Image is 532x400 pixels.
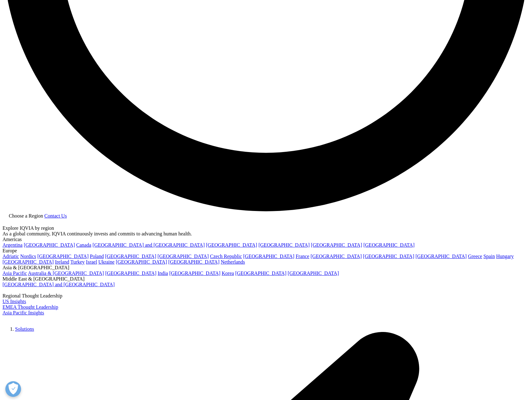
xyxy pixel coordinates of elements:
[235,271,286,276] a: [GEOGRAPHIC_DATA]
[3,237,529,242] div: Americas
[28,271,104,276] a: Australia & [GEOGRAPHIC_DATA]
[310,254,362,259] a: [GEOGRAPHIC_DATA]
[3,276,529,282] div: Middle East & [GEOGRAPHIC_DATA]
[44,213,67,218] a: Contact Us
[3,304,58,310] a: EMEA Thought Leadership
[37,254,89,259] a: [GEOGRAPHIC_DATA]
[221,259,245,265] a: Netherlands
[3,282,115,287] a: [GEOGRAPHIC_DATA] and [GEOGRAPHIC_DATA]
[3,265,529,271] div: Asia & [GEOGRAPHIC_DATA]
[105,271,156,276] a: [GEOGRAPHIC_DATA]
[288,271,339,276] a: [GEOGRAPHIC_DATA]
[15,326,34,332] a: Solutions
[3,231,529,237] div: As a global community, IQVIA continuously invests and commits to advancing human health.
[116,259,167,265] a: [GEOGRAPHIC_DATA]
[243,254,294,259] a: [GEOGRAPHIC_DATA]
[3,293,529,299] div: Regional Thought Leadership
[5,381,21,397] button: Open Preferences
[76,242,91,248] a: Canada
[222,271,234,276] a: Korea
[55,259,69,265] a: Ireland
[416,254,467,259] a: [GEOGRAPHIC_DATA]
[3,259,54,265] a: [GEOGRAPHIC_DATA]
[20,254,36,259] a: Nordics
[3,310,44,315] a: Asia Pacific Insights
[210,254,242,259] a: Czech Republic
[70,259,85,265] a: Turkey
[98,259,115,265] a: Ukraine
[105,254,156,259] a: [GEOGRAPHIC_DATA]
[363,242,415,248] a: [GEOGRAPHIC_DATA]
[496,254,514,259] a: Hungary
[3,299,26,304] a: US Insights
[3,225,529,231] div: Explore IQVIA by region
[3,271,27,276] a: Asia Pacific
[24,242,75,248] a: [GEOGRAPHIC_DATA]
[363,254,414,259] a: [GEOGRAPHIC_DATA]
[311,242,362,248] a: [GEOGRAPHIC_DATA]
[258,242,309,248] a: [GEOGRAPHIC_DATA]
[206,242,257,248] a: [GEOGRAPHIC_DATA]
[90,254,104,259] a: Poland
[468,254,482,259] a: Greece
[3,254,19,259] a: Adriatic
[3,242,23,248] a: Argentina
[3,248,529,254] div: Europe
[158,271,168,276] a: India
[169,271,220,276] a: [GEOGRAPHIC_DATA]
[93,242,205,248] a: [GEOGRAPHIC_DATA] and [GEOGRAPHIC_DATA]
[158,254,209,259] a: [GEOGRAPHIC_DATA]
[483,254,495,259] a: Spain
[86,259,97,265] a: Israel
[168,259,219,265] a: [GEOGRAPHIC_DATA]
[296,254,309,259] a: France
[9,213,43,218] span: Choose a Region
